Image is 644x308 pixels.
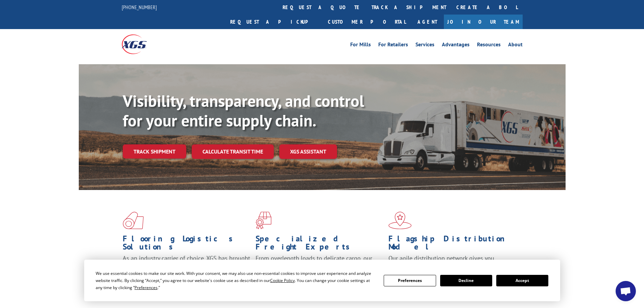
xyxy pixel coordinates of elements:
[508,42,523,49] a: About
[122,4,157,10] a: [PHONE_NUMBER]
[123,144,186,159] a: Track shipment
[225,15,323,29] a: Request a pickup
[477,42,501,49] a: Resources
[135,285,158,290] span: Preferences
[279,144,337,159] a: XGS ASSISTANT
[444,15,523,29] a: Join Our Team
[323,15,411,29] a: Customer Portal
[192,144,274,159] a: Calculate transit time
[496,275,548,286] button: Accept
[96,270,376,291] div: We use essential cookies to make our site work. With your consent, we may also use non-essential ...
[123,212,144,229] img: xgs-icon-total-supply-chain-intelligence-red
[388,212,412,229] img: xgs-icon-flagship-distribution-model-red
[384,275,436,286] button: Preferences
[411,15,444,29] a: Agent
[440,275,492,286] button: Decline
[123,254,250,278] span: As an industry carrier of choice, XGS has brought innovation and dedication to flooring logistics...
[442,42,470,49] a: Advantages
[415,42,434,49] a: Services
[388,254,513,270] span: Our agile distribution network gives you nationwide inventory management on demand.
[123,235,251,254] h1: Flooring Logistics Solutions
[123,90,364,131] b: Visibility, transparency, and control for your entire supply chain.
[256,254,383,284] p: From overlength loads to delicate cargo, our experienced staff knows the best way to move your fr...
[378,42,408,49] a: For Retailers
[388,235,516,254] h1: Flagship Distribution Model
[256,212,271,229] img: xgs-icon-focused-on-flooring-red
[350,42,371,49] a: For Mills
[270,278,295,283] span: Cookie Policy
[256,235,383,254] h1: Specialized Freight Experts
[84,260,560,301] div: Cookie Consent Prompt
[616,281,636,301] div: Open chat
